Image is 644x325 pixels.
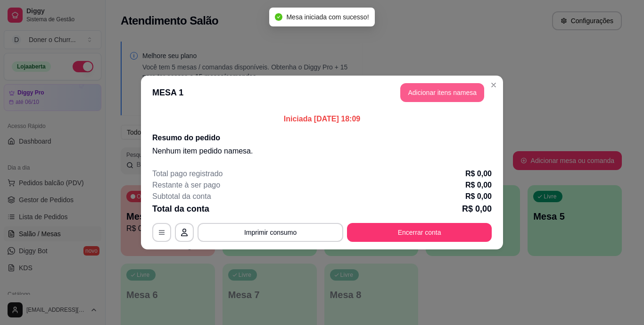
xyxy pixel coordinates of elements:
p: Total pago registrado [152,168,223,180]
p: Subtotal da conta [152,191,211,202]
h2: Resumo do pedido [152,132,492,144]
p: Total da conta [152,202,209,215]
p: R$ 0,00 [465,168,492,180]
header: MESA 1 [141,76,503,110]
span: Mesa iniciada com sucesso! [286,13,369,21]
p: Nenhum item pedido na mesa . [152,145,492,157]
button: Encerrar conta [347,223,492,242]
p: Restante à ser pago [152,180,220,191]
p: R$ 0,00 [462,202,492,215]
p: R$ 0,00 [465,180,492,191]
button: Imprimir consumo [198,223,343,242]
p: Iniciada [DATE] 18:09 [152,113,492,125]
p: R$ 0,00 [465,191,492,202]
span: check-circle [275,13,282,21]
button: Close [486,77,501,93]
button: Adicionar itens namesa [400,83,484,102]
